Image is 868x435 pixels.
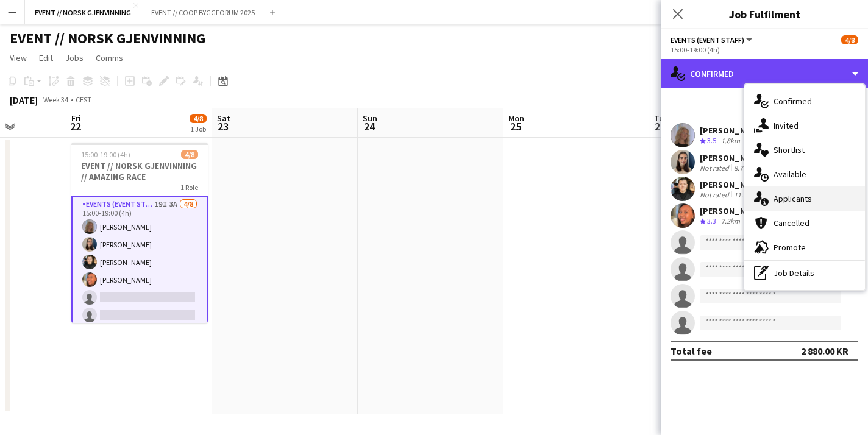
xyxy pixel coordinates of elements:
div: [PERSON_NAME] [700,125,764,136]
h1: EVENT // NORSK GJENVINNING [10,29,205,48]
button: Events (Event Staff) [671,35,754,44]
span: Mon [508,113,524,124]
div: Cancelled [744,211,865,235]
span: Fri [71,113,81,124]
span: 1 Role [180,183,198,192]
a: Jobs [60,50,88,66]
div: 11.4km [731,190,759,199]
div: Available [744,162,865,186]
div: 1.8km [719,136,742,146]
span: 3.5 [707,136,716,145]
span: Events (Event Staff) [671,35,744,44]
div: [PERSON_NAME] [700,179,764,190]
span: Edit [39,52,53,63]
button: EVENT // NORSK GJENVINNING [25,1,141,24]
span: 4/8 [190,114,207,123]
div: 8.7km [731,163,755,172]
div: Shortlist [744,138,865,162]
span: 22 [69,119,81,133]
div: Applicants [744,186,865,211]
div: Confirmed [661,59,868,88]
div: 1 Job [190,124,206,133]
div: Promote [744,235,865,260]
span: 24 [361,119,377,133]
h3: EVENT // NORSK GJENVINNING // AMAZING RACE [71,160,208,182]
app-job-card: 15:00-19:00 (4h)4/8EVENT // NORSK GJENVINNING // AMAZING RACE1 RoleEvents (Event Staff)19I3A4/815... [71,143,208,323]
span: Comms [96,52,123,63]
span: 15:00-19:00 (4h) [81,150,130,159]
span: 25 [507,119,524,133]
span: Sat [217,113,230,124]
app-card-role: Events (Event Staff)19I3A4/815:00-19:00 (4h)[PERSON_NAME][PERSON_NAME][PERSON_NAME][PERSON_NAME] [71,196,208,364]
div: 7.2km [719,216,742,227]
div: [PERSON_NAME] [700,152,764,163]
div: Not rated [700,190,731,199]
div: Invited [744,113,865,138]
span: Jobs [65,52,84,63]
div: Total fee [671,345,712,357]
span: 3.3 [707,216,716,225]
div: Not rated [700,163,731,172]
a: View [5,50,32,66]
h3: Job Fulfilment [661,6,868,22]
span: 26 [652,119,668,133]
a: Comms [91,50,128,66]
span: Week 34 [40,95,71,104]
div: Job Details [744,261,865,285]
button: EVENT // COOP BYGGFORUM 2025 [141,1,265,24]
div: [DATE] [10,94,38,106]
div: Confirmed [744,89,865,113]
span: Sun [363,113,377,124]
div: 2 880.00 KR [801,345,848,357]
span: 4/8 [841,35,858,44]
div: 15:00-19:00 (4h) [671,45,858,54]
span: 23 [215,119,230,133]
span: Tue [654,113,668,124]
span: 4/8 [181,150,198,159]
div: [PERSON_NAME] [700,205,764,216]
span: View [10,52,27,63]
div: CEST [76,95,91,104]
a: Edit [34,50,58,66]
